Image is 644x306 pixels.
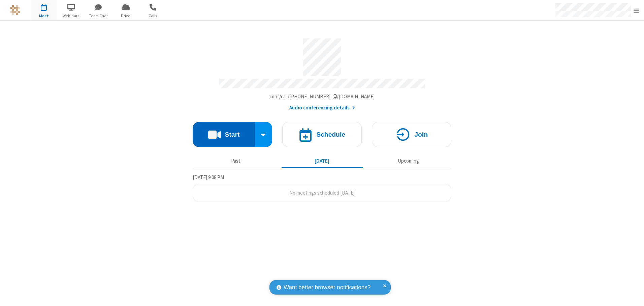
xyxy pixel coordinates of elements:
span: Want better browser notifications? [284,283,371,292]
span: Copy my meeting room link [269,93,375,100]
button: Start [193,122,255,147]
h4: Join [414,131,428,138]
div: Start conference options [255,122,272,147]
img: QA Selenium DO NOT DELETE OR CHANGE [10,5,20,15]
button: Schedule [282,122,362,147]
span: Calls [140,13,166,19]
span: Meet [31,13,57,19]
span: Webinars [59,13,84,19]
span: [DATE] 9:08 PM [193,174,224,180]
h4: Schedule [316,131,345,138]
button: Copy my meeting room linkCopy my meeting room link [269,93,375,101]
section: Today's Meetings [193,173,451,202]
span: No meetings scheduled [DATE] [289,190,355,196]
button: Upcoming [368,155,449,167]
section: Account details [193,33,451,112]
h4: Start [225,131,239,138]
button: [DATE] [282,155,363,167]
button: Past [195,155,277,167]
button: Join [372,122,451,147]
span: Drive [113,13,138,19]
button: Audio conferencing details [289,104,355,112]
span: Team Chat [86,13,111,19]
